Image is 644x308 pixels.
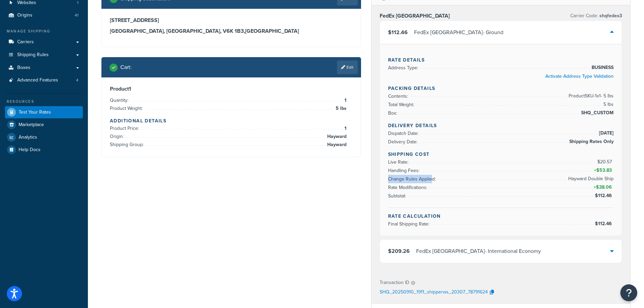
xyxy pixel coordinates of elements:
a: Help Docs [5,144,83,156]
div: Manage Shipping [5,28,83,34]
span: Shipping Rules [17,52,49,58]
span: Dispatch Date: [388,130,420,137]
span: Advanced Features [17,77,58,83]
span: Product Weight: [110,105,144,112]
span: Hayward Double Ship [567,175,614,183]
p: SHQ_20250910_1911_shipperws_20307_78791624 [380,287,488,298]
p: Carrier Code: [570,11,622,21]
span: Live Rate: [388,159,410,166]
span: $112.46 [388,28,408,36]
span: Help Docs [19,147,41,153]
span: $20.57 [597,158,614,165]
span: Marketplace [19,122,44,128]
span: $38.06 [596,184,614,191]
span: Quantity: [110,97,130,104]
a: Carriers [5,36,83,48]
span: [DATE] [597,129,614,137]
h3: [STREET_ADDRESS] [110,17,353,24]
span: Carriers [17,39,34,45]
span: + [593,166,614,174]
a: Advanced Features4 [5,74,83,87]
a: Origins41 [5,9,83,22]
span: Box: [388,110,399,117]
span: Shipping Rates Only [568,138,614,146]
span: 41 [75,13,78,18]
span: Shipping Group: [110,141,145,148]
span: 1 [343,124,347,133]
span: 4 [76,77,78,83]
div: FedEx [GEOGRAPHIC_DATA] - Ground [414,28,503,37]
span: Subtotal: [388,192,408,199]
span: Origin: [110,133,125,140]
h3: FedEx [GEOGRAPHIC_DATA] [380,13,450,19]
span: Address Type: [388,64,420,71]
span: + [592,183,614,191]
span: $209.26 [388,247,410,255]
button: Open Resource Center [620,284,637,301]
span: Test Your Rates [19,110,51,115]
p: Transaction ID [380,278,409,287]
span: Rate Modifications: [388,184,429,191]
span: Delivery Date: [388,138,419,145]
span: Contents: [388,93,410,100]
div: FedEx [GEOGRAPHIC_DATA] - International Economy [416,246,541,256]
span: shqfedex3 [598,12,622,19]
span: Product SKU-1 x 1 - 5 lbs [567,92,614,100]
span: 1 [343,96,347,104]
span: 5 lbs [602,100,614,109]
h4: Delivery Details [388,122,614,129]
li: Origins [5,9,83,22]
span: Product Price: [110,125,141,132]
span: Handling Fees: [388,167,421,174]
span: $112.46 [595,220,614,227]
span: $112.46 [595,192,614,199]
span: Total Weight: [388,101,416,108]
span: Hayward [326,141,347,149]
h4: Additional Details [110,117,353,124]
h3: Product 1 [110,86,353,92]
span: Hayward [326,133,347,141]
div: Resources [5,99,83,104]
a: Marketplace [5,119,83,131]
h2: Cart : [120,64,132,70]
span: $53.83 [596,167,614,174]
h4: Rate Calculation [388,213,614,220]
span: SHQ_CUSTOM [579,109,614,117]
li: Advanced Features [5,74,83,87]
span: Change Rules Applied: [388,175,437,183]
span: Final Shipping Rate: [388,220,431,228]
a: Shipping Rules [5,49,83,61]
h3: [GEOGRAPHIC_DATA], [GEOGRAPHIC_DATA], V6K 1B3 , [GEOGRAPHIC_DATA] [110,28,353,34]
a: Edit [337,61,358,74]
h4: Shipping Cost [388,151,614,158]
h4: Packing Details [388,85,614,92]
span: Analytics [19,135,37,140]
span: BUSINESS [590,64,614,72]
span: 5 lbs [334,104,347,113]
a: Analytics [5,131,83,143]
h4: Rate Details [388,56,614,64]
a: Boxes [5,62,83,74]
span: Origins [17,13,32,18]
a: Activate Address Type Validation [545,73,614,80]
span: Boxes [17,65,30,71]
a: Test Your Rates [5,106,83,118]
